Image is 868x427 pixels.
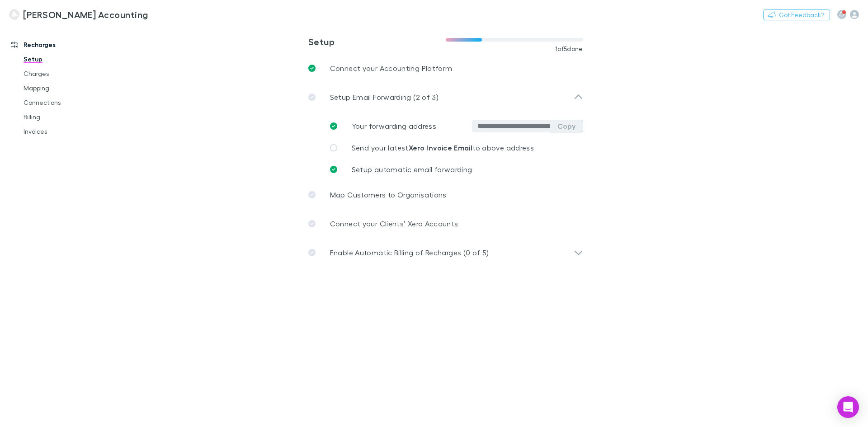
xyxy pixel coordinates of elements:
p: Enable Automatic Billing of Recharges (0 of 5) [330,247,489,258]
a: Map Customers to Organisations [301,180,590,209]
div: Setup Email Forwarding (2 of 3) [301,83,590,112]
p: Map Customers to Organisations [330,189,447,200]
img: Elliott Accounting's Logo [9,9,19,20]
span: Send your latest to above address [352,143,534,152]
div: Open Intercom Messenger [837,396,859,418]
a: Charges [14,66,122,81]
a: Recharges [2,38,122,52]
p: Connect your Accounting Platform [330,63,453,74]
h3: [PERSON_NAME] Accounting [23,9,148,20]
h3: Setup [308,36,446,47]
span: Setup automatic email forwarding [352,165,472,174]
a: [PERSON_NAME] Accounting [4,4,153,25]
span: 1 of 5 done [555,45,583,52]
p: Setup Email Forwarding (2 of 3) [330,92,439,103]
a: Connect your Accounting Platform [301,54,590,83]
a: Setup automatic email forwarding [323,159,583,180]
button: Copy [550,120,583,132]
div: Enable Automatic Billing of Recharges (0 of 5) [301,238,590,267]
a: Billing [14,110,122,124]
a: Connect your Clients’ Xero Accounts [301,209,590,238]
button: Got Feedback? [763,9,830,20]
a: Mapping [14,81,122,95]
span: Your forwarding address [352,122,436,130]
a: Setup [14,52,122,66]
strong: Xero Invoice Email [409,143,473,152]
a: Connections [14,95,122,110]
p: Connect your Clients’ Xero Accounts [330,218,458,229]
a: Send your latestXero Invoice Emailto above address [323,137,583,159]
a: Invoices [14,124,122,139]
